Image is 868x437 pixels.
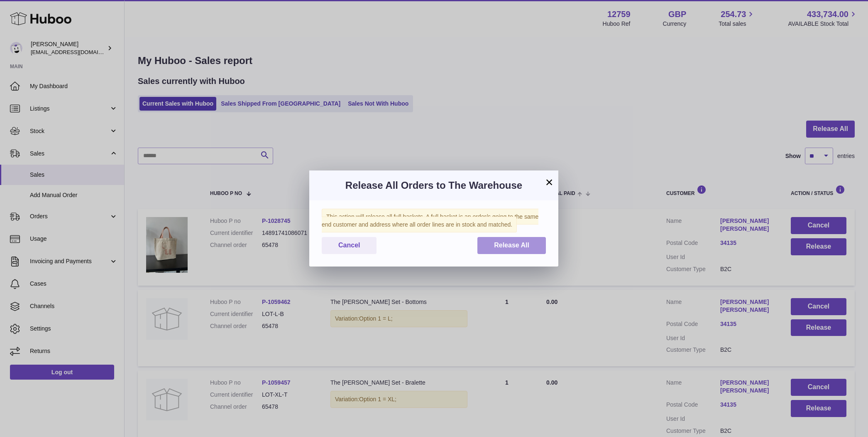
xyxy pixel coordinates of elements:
span: Cancel [338,242,360,249]
span: Release All [494,242,529,249]
button: Cancel [322,237,377,254]
span: This action will release all full baskets. A full basket is an order/s going to the same end cust... [322,209,538,232]
button: Release All [477,237,546,254]
h3: Release All Orders to The Warehouse [322,179,546,192]
button: × [544,177,554,187]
